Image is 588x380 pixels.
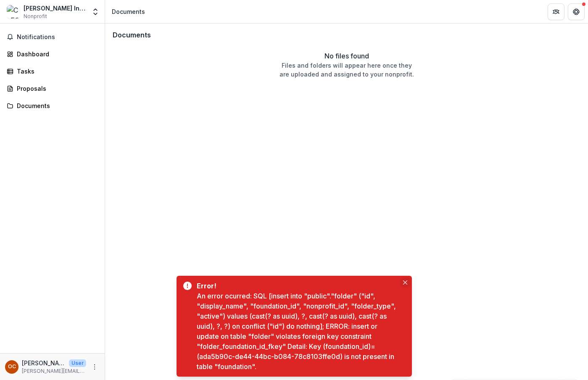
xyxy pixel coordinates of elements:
[17,34,98,41] span: Notifications
[3,30,101,44] button: Notifications
[548,3,564,20] button: Partners
[568,3,585,20] button: Get Help
[8,364,16,369] div: Olivia Collins
[113,31,151,39] h3: Documents
[3,47,101,61] a: Dashboard
[90,362,100,372] button: More
[69,359,86,367] p: User
[17,50,95,58] div: Dashboard
[3,64,101,78] a: Tasks
[24,4,86,13] div: [PERSON_NAME] Institute Inc
[3,82,101,95] a: Proposals
[197,281,395,291] div: Error!
[324,51,369,61] p: No files found
[22,367,86,375] p: [PERSON_NAME][EMAIL_ADDRESS][DOMAIN_NAME]
[3,99,101,113] a: Documents
[7,5,20,18] img: CLEO Institute Inc
[17,101,95,110] div: Documents
[17,67,95,76] div: Tasks
[24,13,47,20] span: Nonprofit
[108,5,148,18] nav: breadcrumb
[197,291,398,372] div: An error ocurred: SQL [insert into "public"."folder" ("id", "display_name", "foundation_id", "non...
[400,277,410,288] button: Close
[17,84,95,93] div: Proposals
[112,7,145,16] div: Documents
[279,61,414,79] p: Files and folders will appear here once they are uploaded and assigned to your nonprofit.
[22,359,66,367] p: [PERSON_NAME]
[90,3,101,20] button: Open entity switcher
